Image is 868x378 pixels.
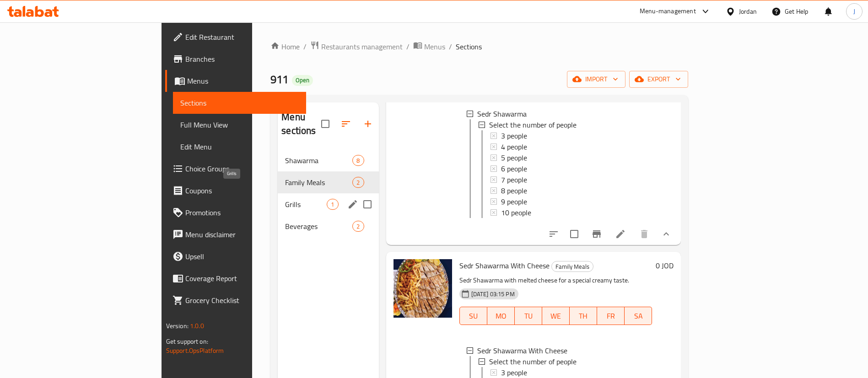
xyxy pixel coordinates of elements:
svg: Show Choices [661,229,672,240]
a: Menu disclaimer [165,224,307,245]
li: / [406,41,410,52]
button: TH [570,307,597,325]
button: import [567,71,625,88]
span: Upsell [185,251,299,262]
div: Shawarma8 [278,149,378,171]
span: Family Meals [552,261,593,272]
span: 8 people [501,185,527,196]
a: Branches [165,48,307,70]
span: Restaurants management [321,41,403,52]
span: MO [491,309,511,323]
span: Family Meals [285,177,352,188]
span: SA [628,309,648,323]
a: Full Menu View [173,114,307,136]
button: Branch-specific-item [586,223,608,245]
span: TH [573,309,593,323]
span: 8 [353,156,363,165]
div: Grills1edit [278,193,378,215]
div: Family Meals [551,261,593,272]
span: Menu disclaimer [185,229,299,240]
span: Sedr Shawarma With Cheese [459,259,550,272]
div: items [327,199,338,210]
button: sort-choices [543,223,565,245]
button: Add section [357,113,379,135]
span: Shawarma [285,155,352,166]
a: Promotions [165,202,307,224]
span: Grills [285,199,327,210]
button: MO [487,307,515,325]
button: FR [597,307,625,325]
span: Full Menu View [180,119,299,130]
button: TU [515,307,542,325]
button: SA [625,307,652,325]
a: Menus [413,41,445,53]
span: export [636,74,681,85]
button: delete [633,223,655,245]
span: 2 [353,178,363,187]
span: 9 people [501,196,527,207]
span: 10 people [501,207,531,218]
div: Beverages2 [278,215,378,237]
div: items [352,177,364,188]
span: Select the number of people [489,356,577,367]
li: / [449,41,452,52]
a: Support.OpsPlatform [166,345,224,357]
nav: Menu sections [278,146,378,241]
a: Coverage Report [165,267,307,289]
span: Sections [180,97,299,108]
span: 3 people [501,130,527,141]
button: SU [459,307,487,325]
span: 5 people [501,152,527,163]
span: 1 [327,200,338,209]
nav: breadcrumb [270,41,688,53]
h6: 0 JOD [656,259,674,272]
a: Grocery Checklist [165,289,307,311]
span: 6 people [501,163,527,174]
div: Family Meals2 [278,171,378,193]
span: Choice Groups [185,163,299,174]
span: Menus [424,41,445,52]
span: Beverages [285,221,352,232]
a: Restaurants management [310,41,403,53]
span: Select all sections [316,114,335,133]
span: Sort sections [335,113,357,135]
span: Coverage Report [185,273,299,284]
img: Sedr Shawarma With Cheese [394,259,452,318]
span: Sedr Shawarma [477,108,527,119]
span: import [574,74,618,85]
span: Sedr Shawarma With Cheese [477,345,567,356]
span: Edit Restaurant [185,32,299,43]
div: Jordan [739,6,757,16]
span: SU [464,309,484,323]
span: Get support on: [166,335,208,347]
span: Edit Menu [180,141,299,152]
a: Edit menu item [615,229,626,240]
a: Edit Restaurant [165,26,307,48]
button: edit [346,197,360,211]
span: Version: [166,320,189,332]
span: 2 [353,222,363,231]
span: 3 people [501,367,527,378]
button: WE [542,307,570,325]
span: Grocery Checklist [185,295,299,306]
span: Sections [456,41,482,52]
span: Select to update [565,224,584,244]
a: Edit Menu [173,136,307,158]
span: J [853,6,855,16]
a: Upsell [165,245,307,267]
a: Choice Groups [165,158,307,180]
button: show more [655,223,677,245]
span: [DATE] 03:15 PM [468,290,518,298]
a: Sections [173,92,307,114]
span: Promotions [185,207,299,218]
p: Sedr Shawarma with melted cheese for a special creamy taste. [459,275,652,286]
div: Menu-management [640,6,696,17]
div: items [352,155,364,166]
a: Menus [165,70,307,92]
span: Select the number of people [489,119,577,130]
span: WE [546,309,566,323]
span: FR [601,309,621,323]
span: Menus [187,75,299,86]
